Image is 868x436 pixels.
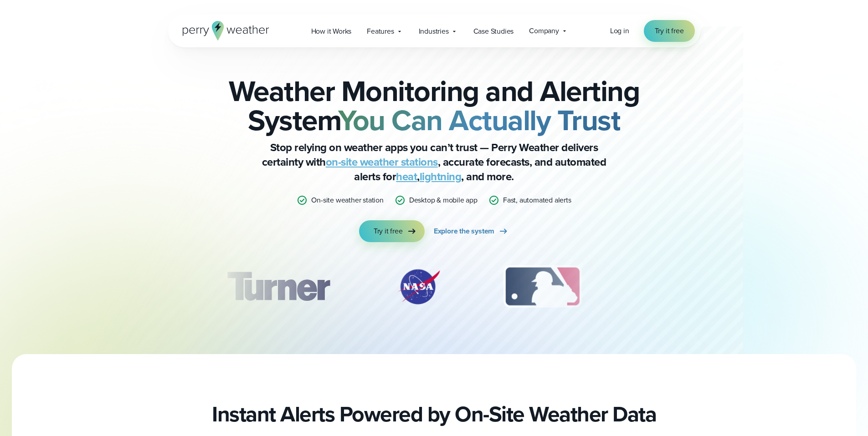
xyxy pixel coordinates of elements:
[610,25,629,36] span: Log in
[473,26,514,37] span: Case Studies
[311,26,352,37] span: How it Works
[252,140,616,184] p: Stop relying on weather apps you can’t trust — Perry Weather delivers certainty with , accurate f...
[214,264,655,314] div: slideshow
[503,195,571,206] p: Fast, automated alerts
[213,264,343,309] img: Turner-Construction_1.svg
[374,226,403,237] span: Try it free
[367,26,394,37] span: Features
[387,264,451,309] img: NASA.svg
[420,168,462,185] a: lightning
[529,25,559,36] span: Company
[434,220,509,242] a: Explore the system
[326,154,438,170] a: on-site weather stations
[634,264,707,309] img: PGA.svg
[338,99,620,142] strong: You Can Actually Trust
[212,401,656,427] h2: Instant Alerts Powered by On-Site Weather Data
[466,22,522,41] a: Case Studies
[644,20,695,42] a: Try it free
[213,264,343,309] div: 1 of 12
[419,26,449,37] span: Industries
[655,25,684,36] span: Try it free
[359,220,425,242] a: Try it free
[396,168,417,185] a: heat
[434,226,494,237] span: Explore the system
[494,264,591,309] img: MLB.svg
[610,25,629,36] a: Log in
[387,264,451,309] div: 2 of 12
[214,76,655,135] h2: Weather Monitoring and Alerting System
[409,195,478,206] p: Desktop & mobile app
[303,22,360,41] a: How it Works
[634,264,707,309] div: 4 of 12
[494,264,591,309] div: 3 of 12
[311,195,383,206] p: On-site weather station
